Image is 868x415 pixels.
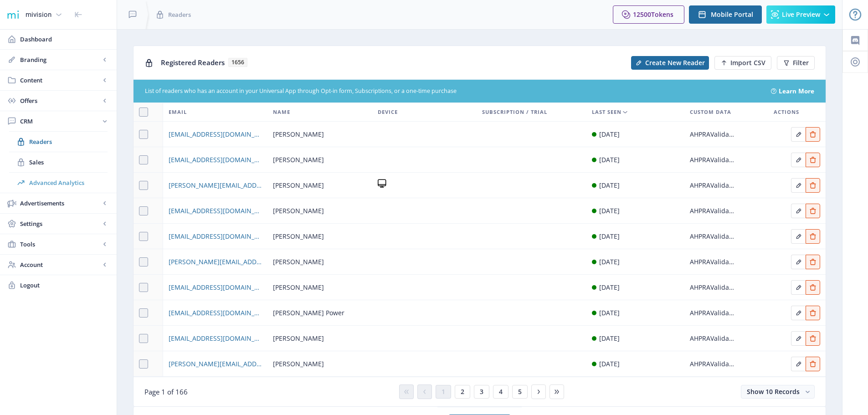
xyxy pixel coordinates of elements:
[482,107,547,118] span: Subscription / Trial
[20,117,100,126] span: CRM
[806,205,820,214] a: Edit page
[20,199,100,208] span: Advertisements
[9,132,108,152] a: Readers
[651,10,673,19] span: Tokens
[20,240,100,249] span: Tools
[169,180,262,191] span: [PERSON_NAME][EMAIL_ADDRESS][PERSON_NAME][PERSON_NAME][DOMAIN_NAME]
[791,359,806,367] a: Edit page
[169,107,187,118] span: Email
[169,307,262,318] a: [EMAIL_ADDRESS][DOMAIN_NAME]
[9,173,108,193] a: Advanced Analytics
[273,307,344,318] span: [PERSON_NAME] Power
[791,231,806,240] a: Edit page
[273,256,324,267] span: [PERSON_NAME]
[613,5,684,24] button: 12500Tokens
[20,76,100,85] span: Content
[273,231,324,242] span: [PERSON_NAME]
[806,307,820,316] a: Edit page
[690,359,735,369] div: AHPRAValidated: 0
[714,56,771,70] button: Import CSV
[711,11,753,18] span: Mobile Portal
[273,107,290,118] span: Name
[133,46,826,407] app-collection-view: Registered Readers
[480,388,483,395] span: 3
[20,55,100,64] span: Branding
[161,58,225,67] span: Registered Readers
[791,154,806,163] a: Edit page
[806,333,820,342] a: Edit page
[599,282,620,293] div: [DATE]
[228,58,247,67] span: 1656
[144,387,188,396] span: Page 1 of 166
[806,180,820,189] a: Edit page
[461,388,464,395] span: 2
[791,129,806,138] a: Edit page
[29,158,108,167] span: Sales
[599,333,620,344] div: [DATE]
[766,5,835,24] button: Live Preview
[592,107,621,118] span: Last Seen
[169,205,262,216] a: [EMAIL_ADDRESS][DOMAIN_NAME]
[791,180,806,189] a: Edit page
[169,282,262,293] a: [EMAIL_ADDRESS][DOMAIN_NAME]
[273,154,324,165] span: [PERSON_NAME]
[273,282,324,293] span: [PERSON_NAME]
[690,307,735,318] div: AHPRAValidated: 0
[5,7,20,22] img: 1f20cf2a-1a19-485c-ac21-848c7d04f45b.png
[169,231,262,242] a: [EMAIL_ADDRESS][DOMAIN_NAME]
[599,154,620,165] div: [DATE]
[9,152,108,172] a: Sales
[20,219,100,228] span: Settings
[169,359,262,369] a: [PERSON_NAME][EMAIL_ADDRESS][PERSON_NAME][DOMAIN_NAME]
[690,107,731,118] span: Custom Data
[806,256,820,265] a: Edit page
[512,385,528,399] button: 5
[474,385,489,399] button: 3
[145,87,760,96] div: List of readers who has an account in your Universal App through Opt-in form, Subscriptions, or a...
[273,333,324,344] span: [PERSON_NAME]
[774,107,799,118] span: Actions
[599,256,620,267] div: [DATE]
[791,256,806,265] a: Edit page
[599,307,620,318] div: [DATE]
[20,96,100,105] span: Offers
[690,231,735,242] div: AHPRAValidated: 0
[782,11,820,18] span: Live Preview
[26,5,51,25] div: mivision
[709,56,771,70] a: New page
[169,256,262,267] a: [PERSON_NAME][EMAIL_ADDRESS][DOMAIN_NAME]
[730,59,765,67] span: Import CSV
[645,59,705,67] span: Create New Reader
[169,154,262,165] a: [EMAIL_ADDRESS][DOMAIN_NAME]
[599,180,620,191] div: [DATE]
[791,307,806,316] a: Edit page
[599,231,620,242] div: [DATE]
[493,385,508,399] button: 4
[791,205,806,214] a: Edit page
[779,87,814,96] a: Learn More
[442,388,445,395] span: 1
[29,137,108,146] span: Readers
[378,107,398,118] span: Device
[273,205,324,216] span: [PERSON_NAME]
[793,59,809,67] span: Filter
[599,129,620,140] div: [DATE]
[599,359,620,369] div: [DATE]
[168,10,191,19] span: Readers
[20,35,109,44] span: Dashboard
[791,282,806,291] a: Edit page
[791,333,806,342] a: Edit page
[777,56,815,70] button: Filter
[20,260,100,269] span: Account
[806,154,820,163] a: Edit page
[690,256,735,267] div: AHPRAValidated: 0
[499,388,503,395] span: 4
[631,56,709,70] button: Create New Reader
[169,129,262,140] a: [EMAIL_ADDRESS][DOMAIN_NAME]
